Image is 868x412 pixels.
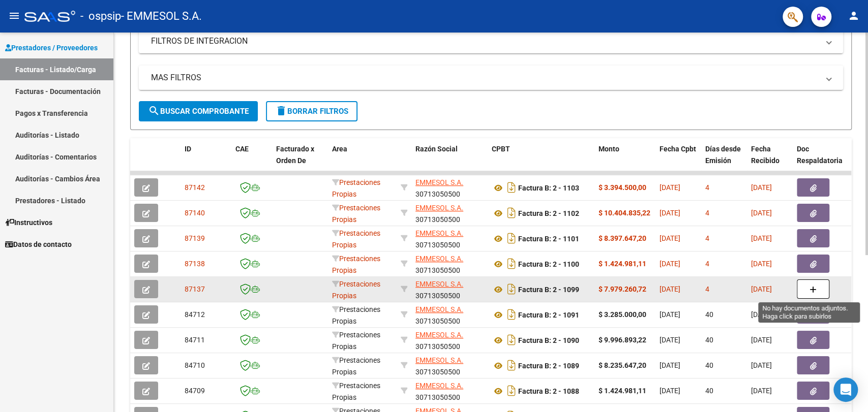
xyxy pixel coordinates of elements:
[185,209,205,217] span: 87140
[598,145,619,153] span: Monto
[80,5,121,27] span: - ospsip
[185,336,205,344] span: 84711
[332,280,380,300] span: Prestaciones Propias
[272,138,328,183] datatable-header-cell: Facturado x Orden De
[751,336,772,344] span: [DATE]
[660,260,680,268] span: [DATE]
[705,145,741,165] span: Días desde Emisión
[411,138,488,183] datatable-header-cell: Razón Social
[139,29,843,53] mat-expansion-panel-header: FILTROS DE INTEGRACION
[415,255,463,263] span: EMMESOL S.A.
[415,355,484,376] div: 30713050500
[185,183,205,192] span: 87142
[415,177,484,198] div: 30713050500
[148,105,160,117] mat-icon: search
[751,310,772,319] span: [DATE]
[415,356,463,364] span: EMMESOL S.A.
[5,239,72,250] span: Datos de contacto
[505,332,518,348] i: Descargar documento
[705,361,713,369] span: 40
[332,145,347,153] span: Area
[492,145,510,153] span: CPBT
[415,304,484,325] div: 30713050500
[660,209,680,217] span: [DATE]
[185,145,191,153] span: ID
[705,183,709,192] span: 4
[231,138,272,183] datatable-header-cell: CAE
[332,382,380,401] span: Prestaciones Propias
[660,285,680,293] span: [DATE]
[833,377,858,402] div: Open Intercom Messenger
[848,10,860,22] mat-icon: person
[328,138,397,183] datatable-header-cell: Area
[415,229,463,237] span: EMMESOL S.A.
[151,36,819,47] mat-panel-title: FILTROS DE INTEGRACION
[793,138,854,183] datatable-header-cell: Doc Respaldatoria
[5,217,52,228] span: Instructivos
[598,285,646,293] strong: $ 7.979.260,72
[8,10,20,22] mat-icon: menu
[488,138,594,183] datatable-header-cell: CPBT
[660,234,680,242] span: [DATE]
[518,286,579,294] strong: Factura B: 2 - 1099
[332,204,380,224] span: Prestaciones Propias
[415,204,463,212] span: EMMESOL S.A.
[332,356,380,376] span: Prestaciones Propias
[148,107,249,116] span: Buscar Comprobante
[751,209,772,217] span: [DATE]
[185,361,205,369] span: 84710
[705,234,709,242] span: 4
[655,138,701,183] datatable-header-cell: Fecha Cpbt
[185,285,205,293] span: 87137
[415,382,463,390] span: EMMESOL S.A.
[747,138,793,183] datatable-header-cell: Fecha Recibido
[705,310,713,319] span: 40
[598,387,646,395] strong: $ 1.424.981,11
[705,260,709,268] span: 4
[121,5,202,27] span: - EMMESOL S.A.
[660,336,680,344] span: [DATE]
[505,306,518,323] i: Descargar documento
[797,145,843,165] span: Doc Respaldatoria
[181,138,231,183] datatable-header-cell: ID
[660,183,680,192] span: [DATE]
[705,336,713,344] span: 40
[518,209,579,217] strong: Factura B: 2 - 1102
[518,336,579,344] strong: Factura B: 2 - 1090
[598,234,646,242] strong: $ 8.397.647,20
[751,285,772,293] span: [DATE]
[415,202,484,224] div: 30713050500
[751,387,772,395] span: [DATE]
[751,361,772,369] span: [DATE]
[275,105,287,117] mat-icon: delete
[598,310,646,319] strong: $ 3.285.000,00
[185,310,205,319] span: 84712
[705,387,713,395] span: 40
[751,145,780,165] span: Fecha Recibido
[518,235,579,243] strong: Factura B: 2 - 1101
[660,310,680,319] span: [DATE]
[415,278,484,300] div: 30713050500
[594,138,655,183] datatable-header-cell: Monto
[415,145,458,153] span: Razón Social
[598,361,646,369] strong: $ 8.235.647,20
[518,311,579,319] strong: Factura B: 2 - 1091
[660,145,696,153] span: Fecha Cpbt
[598,209,650,217] strong: $ 10.404.835,22
[705,209,709,217] span: 4
[415,228,484,249] div: 30713050500
[151,72,819,83] mat-panel-title: MAS FILTROS
[505,205,518,221] i: Descargar documento
[518,362,579,370] strong: Factura B: 2 - 1089
[505,281,518,297] i: Descargar documento
[518,387,579,395] strong: Factura B: 2 - 1088
[518,184,579,192] strong: Factura B: 2 - 1103
[705,285,709,293] span: 4
[701,138,747,183] datatable-header-cell: Días desde Emisión
[415,380,484,401] div: 30713050500
[185,234,205,242] span: 87139
[751,183,772,192] span: [DATE]
[415,329,484,351] div: 30713050500
[415,178,463,186] span: EMMESOL S.A.
[505,230,518,246] i: Descargar documento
